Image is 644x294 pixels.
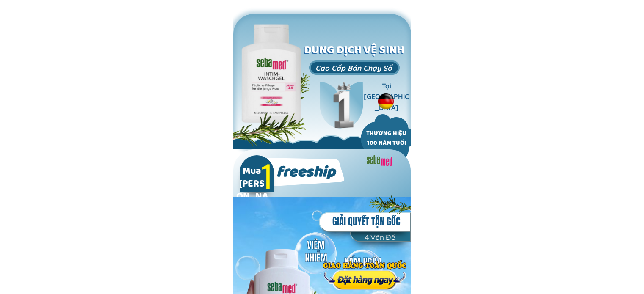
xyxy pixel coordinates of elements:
[362,129,411,149] h2: THƯƠNG HIỆU 100 NĂM TUỔI
[303,42,406,60] h1: DUNG DỊCH VỆ SINH
[364,81,409,113] h3: Tại [GEOGRAPHIC_DATA]
[260,162,352,186] h2: freeship
[257,156,277,195] h2: 1
[236,166,268,217] h2: Mua [PERSON_NAME]
[325,214,408,229] h5: GIẢI QUYẾT TẬN GỐC
[309,62,399,74] h3: Cao Cấp Bán Chạy Số
[355,231,404,243] h5: 4 Vấn Đề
